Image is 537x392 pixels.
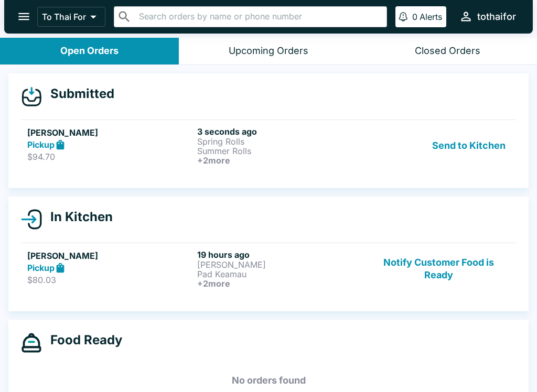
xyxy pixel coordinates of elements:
[37,7,105,27] button: To Thai For
[27,151,193,162] p: $94.70
[27,249,193,262] h5: [PERSON_NAME]
[42,332,122,348] h4: Food Ready
[21,119,516,171] a: [PERSON_NAME]Pickup$94.703 seconds agoSpring RollsSummer Rolls+2moreSend to Kitchen
[42,86,114,102] h4: Submitted
[10,3,37,30] button: open drawer
[42,209,113,225] h4: In Kitchen
[60,45,119,57] div: Open Orders
[27,263,55,273] strong: Pickup
[455,5,520,28] button: tothaifor
[368,249,510,288] button: Notify Customer Food is Ready
[415,45,480,57] div: Closed Orders
[42,12,86,22] p: To Thai For
[197,126,363,137] h6: 3 seconds ago
[412,12,417,22] p: 0
[428,126,510,165] button: Send to Kitchen
[197,146,363,156] p: Summer Rolls
[420,12,442,22] p: Alerts
[197,156,363,165] h6: + 2 more
[197,269,363,279] p: Pad Keamau
[136,9,382,24] input: Search orders by name or phone number
[27,275,193,285] p: $80.03
[197,260,363,269] p: [PERSON_NAME]
[477,10,516,23] div: tothaifor
[197,137,363,146] p: Spring Rolls
[27,139,55,150] strong: Pickup
[27,126,193,139] h5: [PERSON_NAME]
[197,249,363,260] h6: 19 hours ago
[197,279,363,288] h6: + 2 more
[229,45,308,57] div: Upcoming Orders
[21,243,516,295] a: [PERSON_NAME]Pickup$80.0319 hours ago[PERSON_NAME]Pad Keamau+2moreNotify Customer Food is Ready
